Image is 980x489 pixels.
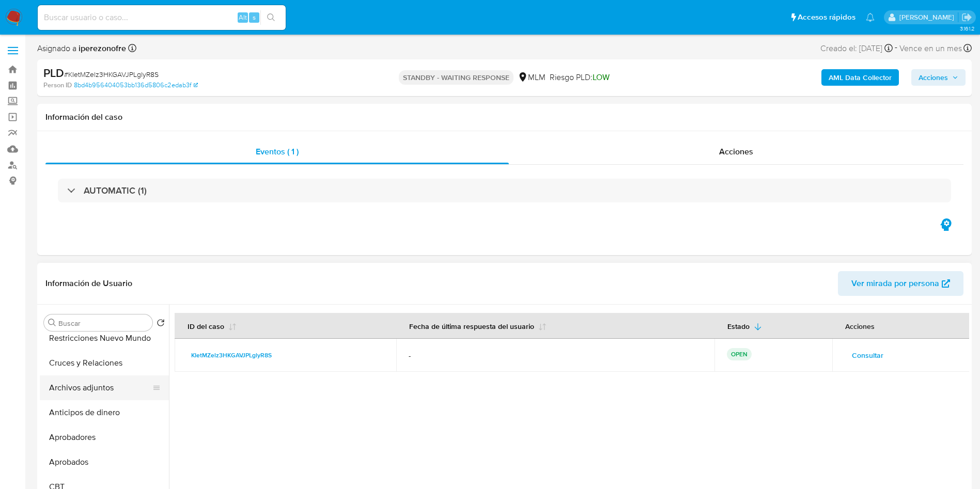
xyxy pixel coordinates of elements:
[58,179,951,202] div: AUTOMATIC (1)
[37,43,126,54] span: Asignado a
[40,425,169,450] button: Aprobadores
[593,71,610,83] span: LOW
[43,65,64,81] b: PLD
[64,69,159,80] span: # KIetMZelz3HKGAVJPLglyR8S
[40,450,169,475] button: Aprobados
[74,81,198,90] a: 8bd4b956404053bb136d5806c2edab3f
[820,41,893,55] div: Creado el: [DATE]
[919,69,948,86] span: Acciones
[518,72,546,83] div: MLM
[40,351,169,375] button: Cruces y Relaciones
[260,10,282,25] button: search-icon
[38,11,286,24] input: Buscar usuario o caso...
[911,69,966,86] button: Acciones
[40,375,161,400] button: Archivos adjuntos
[851,271,939,296] span: Ver mirada por persona
[866,13,875,22] a: Notificaciones
[895,41,897,55] span: -
[76,42,126,54] b: iperezonofre
[157,319,165,330] button: Volver al orden por defecto
[399,70,514,85] p: STANDBY - WAITING RESPONSE
[829,69,892,86] b: AML Data Collector
[40,326,169,351] button: Restricciones Nuevo Mundo
[719,146,753,157] span: Acciones
[798,12,855,23] span: Accesos rápidos
[239,12,247,22] span: Alt
[253,12,256,22] span: s
[256,146,299,157] span: Eventos ( 1 )
[961,12,972,23] a: Salir
[550,72,610,83] span: Riesgo PLD:
[45,278,132,289] h1: Información de Usuario
[48,319,56,327] button: Buscar
[58,319,148,328] input: Buscar
[45,112,963,122] h1: Información del caso
[899,43,962,54] span: Vence en un mes
[899,12,958,22] p: ivonne.perezonofre@mercadolibre.com.mx
[40,400,169,425] button: Anticipos de dinero
[84,185,147,196] h3: AUTOMATIC (1)
[43,81,72,90] b: Person ID
[838,271,963,296] button: Ver mirada por persona
[821,69,899,86] button: AML Data Collector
